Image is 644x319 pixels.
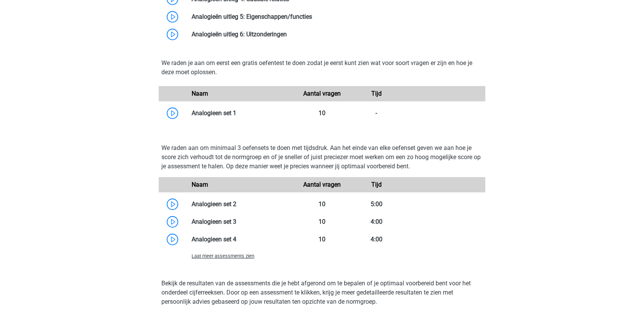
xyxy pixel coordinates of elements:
[349,180,403,189] div: Tijd
[186,12,485,21] div: Analogieën uitleg 5: Eigenschappen/functies
[186,30,485,39] div: Analogieën uitleg 6: Uitzonderingen
[161,143,483,171] p: We raden aan om minimaal 3 oefensets te doen met tijdsdruk. Aan het einde van elke oefenset geven...
[161,59,483,77] p: We raden je aan om eerst een gratis oefentest te doen zodat je eerst kunt zien wat voor soort vra...
[186,217,295,226] div: Analogieen set 3
[349,89,403,98] div: Tijd
[186,200,295,209] div: Analogieen set 2
[295,89,349,98] div: Aantal vragen
[186,89,295,98] div: Naam
[295,180,349,189] div: Aantal vragen
[186,109,295,118] div: Analogieen set 1
[186,235,295,244] div: Analogieen set 4
[192,253,254,259] span: Laat meer assessments zien
[161,279,483,306] p: Bekijk de resultaten van de assessments die je hebt afgerond om te bepalen of je optimaal voorber...
[186,180,295,189] div: Naam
